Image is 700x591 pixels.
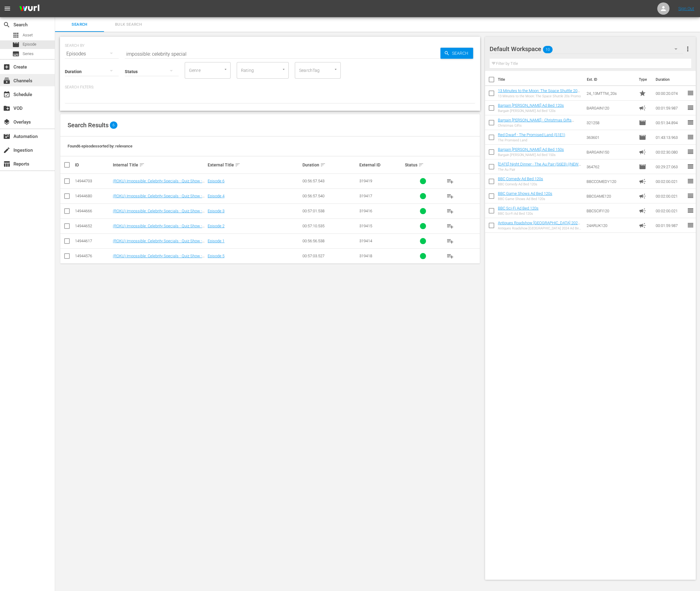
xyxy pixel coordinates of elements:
[446,237,454,245] span: playlist_add
[75,224,111,228] div: 14944652
[208,209,224,213] a: Episode 3
[302,209,357,213] div: 00:57:01.538
[59,21,100,28] span: Search
[302,239,357,243] div: 00:56:56.538
[15,2,44,16] img: ans4CAIJ8jUAAAAAAAAAAAAAAAAAAAAAAAAgQb4GAAAAAAAAAAAAAAAAAAAAAAAAJMjXAAAAAAAAAAAAAAAAAAAAAAAAgAT5G...
[653,115,687,130] td: 00:51:34.894
[4,5,11,12] span: menu
[208,224,224,228] a: Episode 2
[333,66,339,72] button: Open
[446,222,454,230] span: playlist_add
[443,234,457,248] button: playlist_add
[302,224,357,228] div: 00:57:10.535
[584,159,636,174] td: 364762
[584,218,636,233] td: 24ARUK120
[498,153,564,157] div: Bargain [PERSON_NAME] Ad Bed 150s
[498,206,539,210] a: BBC Sci-Fi Ad Bed 120s
[443,204,457,218] button: playlist_add
[687,133,694,141] span: reorder
[3,118,10,126] span: Overlays
[3,77,10,84] span: Channels
[639,104,646,112] span: Ad
[302,161,357,169] div: Duration
[687,104,694,111] span: reorder
[446,252,454,260] span: playlist_add
[139,162,145,168] span: sort
[3,105,10,112] span: VOD
[23,32,33,38] span: Asset
[639,178,646,185] span: Ad
[68,121,109,129] span: Search Results
[359,179,372,183] span: 319419
[208,254,224,258] a: Episode 5
[639,222,646,229] span: Ad
[687,148,694,155] span: reorder
[498,177,543,181] a: BBC Comedy Ad Bed 120s
[584,189,636,203] td: BBCGAME120
[639,90,646,97] span: Promo
[75,209,111,213] div: 14944666
[443,189,457,203] button: playlist_add
[639,119,646,126] span: Episode
[359,162,403,167] div: External ID
[498,197,552,201] div: BBC Game Shows Ad Bed 120s
[113,239,205,248] a: (ROKU) Impossible: Celebrity Specials - Quiz Show - Episode 1 (S1E1)
[12,32,20,39] span: Asset
[65,45,119,62] div: Episodes
[75,239,111,243] div: 14944617
[498,103,564,108] a: Bargain [PERSON_NAME] Ad Bed 120s
[3,147,10,154] span: Ingestion
[405,161,441,169] div: Status
[440,48,473,59] button: Search
[208,239,224,243] a: Episode 1
[498,118,580,132] a: Bargain [PERSON_NAME] - Christmas Gifts (S56E32) (Bargain [PERSON_NAME] - Christmas Gifts (S56E32...
[653,203,687,218] td: 00:02:00.021
[687,163,694,170] span: reorder
[12,50,20,58] span: Series
[302,194,357,198] div: 00:56:57.540
[653,159,687,174] td: 00:29:27.063
[359,209,372,213] span: 319416
[584,86,636,101] td: 24_13MTTM_20s
[75,194,111,198] div: 14944680
[498,147,564,152] a: Bargain [PERSON_NAME] Ad Bed 150s
[110,121,117,129] span: 6
[450,48,473,59] span: Search
[498,226,582,230] div: Antiques Roadshow [GEOGRAPHIC_DATA] 2024 Ad Bed 120s
[223,66,228,72] button: Open
[498,138,565,142] div: The Promised Land
[583,71,635,88] th: Ext. ID
[639,148,646,156] span: Ad
[498,191,552,196] a: BBC Game Shows Ad Bed 120s
[498,94,582,98] div: 13 Minutes to the Moon: The Space Shuttle 20s Promo
[653,218,687,233] td: 00:01:59.987
[639,207,646,214] span: Ad
[498,212,539,216] div: BBC Sci-Fi Ad Bed 120s
[208,179,224,183] a: Episode 6
[23,51,34,57] span: Series
[281,66,287,72] button: Open
[418,162,424,168] span: sort
[639,192,646,200] span: Ad
[584,115,636,130] td: 321258
[208,161,301,169] div: External Title
[3,91,10,98] span: Schedule
[108,21,149,28] span: Bulk Search
[584,145,636,159] td: BARGAIN150
[3,21,10,28] span: Search
[3,160,10,168] span: Reports
[359,194,372,198] span: 319417
[75,162,111,167] div: ID
[302,254,357,258] div: 00:57:03.527
[498,109,564,113] div: Bargain [PERSON_NAME] Ad Bed 120s
[684,42,691,56] button: more_vert
[498,88,580,98] a: 13 Minutes to the Moon: The Space Shuttle 20s Promo
[359,254,372,258] span: 319418
[584,101,636,115] td: BARGAIN120
[446,207,454,215] span: playlist_add
[359,239,372,243] span: 319414
[113,179,205,188] a: (ROKU) Impossible: Celebrity Specials - Quiz Show - Episode 6 (S1E6)
[635,71,652,88] th: Type
[3,63,10,71] span: Create
[653,145,687,159] td: 00:02:30.080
